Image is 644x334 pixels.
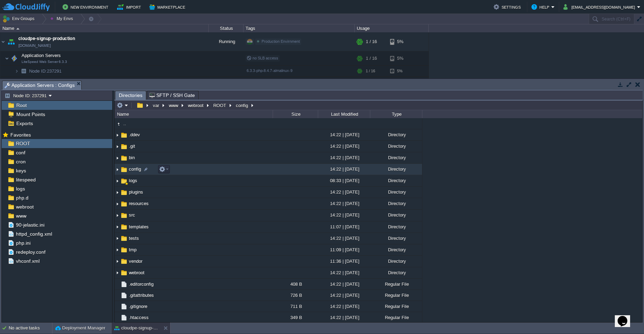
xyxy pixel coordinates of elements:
[128,292,155,298] a: .gitattributes
[28,68,63,74] span: 237291
[15,213,27,219] a: www
[318,141,370,152] div: 14:22 | [DATE]
[15,177,37,183] span: litespeed
[120,246,128,254] img: AMDAwAAAACH5BAEAAAAALAAAAAABAAEAAAICRAEAOw==
[15,168,27,174] span: keys
[0,32,6,51] img: AMDAwAAAACH5BAEAAAAALAAAAAABAAEAAAICRAEAOw==
[370,267,422,278] div: Directory
[370,129,422,140] div: Directory
[115,256,120,267] img: AMDAwAAAACH5BAEAAAAALAAAAAABAAEAAAICRAEAOw==
[19,77,28,88] img: AMDAwAAAACH5BAEAAAAALAAAAAABAAEAAAICRAEAOw==
[390,32,413,51] div: 5%
[128,247,138,253] a: tmp
[128,155,136,161] a: bin
[187,102,205,108] button: webroot
[128,143,136,149] span: .git
[117,3,143,11] button: Import
[15,111,46,117] span: Mount Points
[115,233,120,244] img: AMDAwAAAACH5BAEAAAAALAAAAAABAAEAAAICRAEAOw==
[15,140,31,147] a: ROOT
[128,270,146,276] a: webroot
[318,256,370,267] div: 11:36 | [DATE]
[318,290,370,301] div: 14:22 | [DATE]
[5,92,49,99] button: Node ID: 237291
[120,166,128,173] img: AMDAwAAAACH5BAEAAAAALAAAAAABAAEAAAICRAEAOw==
[370,152,422,163] div: Directory
[55,325,105,332] button: Deployment Manager
[149,91,195,99] span: SFTP / SSH Gate
[370,210,422,220] div: Directory
[128,281,155,287] a: .editorconfig
[273,301,318,312] div: 711 B
[15,231,53,237] a: httpd_config.xml
[366,32,377,51] div: 1 / 16
[563,3,637,11] button: [EMAIL_ADDRESS][DOMAIN_NAME]
[273,279,318,290] div: 408 B
[366,51,377,65] div: 1 / 16
[244,24,354,32] div: Tags
[15,195,30,201] a: php.d
[120,143,128,150] img: AMDAwAAAACH5BAEAAAAALAAAAAABAAEAAAICRAEAOw==
[115,120,122,128] img: AMDAwAAAACH5BAEAAAAALAAAAAABAAEAAAICRAEAOw==
[15,204,35,210] a: webroot
[119,91,142,100] span: Directories
[120,223,128,231] img: AMDAwAAAACH5BAEAAAAALAAAAAABAAEAAAICRAEAOw==
[370,290,422,301] div: Regular File
[120,131,128,139] img: AMDAwAAAACH5BAEAAAAALAAAAAABAAEAAAICRAEAOw==
[212,102,228,108] button: ROOT
[15,102,28,108] a: Root
[15,158,27,165] a: cron
[318,267,370,278] div: 14:22 | [DATE]
[318,175,370,186] div: 08:33 | [DATE]
[29,68,47,74] span: Node ID:
[15,240,32,246] a: php.ini
[318,244,370,255] div: 11:09 | [DATE]
[494,3,523,11] button: Settings
[18,42,51,49] a: [DOMAIN_NAME]
[1,24,208,32] div: Name
[115,268,120,278] img: AMDAwAAAACH5BAEAAAAALAAAAAABAAEAAAICRAEAOw==
[2,14,37,24] button: Env Groups
[128,132,141,138] a: .ddev
[21,52,62,58] span: Application Servers
[21,53,62,58] a: Application ServersLiteSpeed Web Server 6.3.3
[262,39,300,43] span: Production Envirnment
[370,198,422,209] div: Directory
[122,121,127,127] a: ..
[18,35,75,42] a: cloudpe-signup-production
[120,200,128,208] img: AMDAwAAAACH5BAEAAAAALAAAAAABAAEAAAICRAEAOw==
[28,68,63,74] a: Node ID:237291
[15,222,46,228] a: 90-jelastic.ini
[15,120,34,127] span: Exports
[209,24,243,32] div: Status
[247,56,278,60] span: no SLB access
[366,66,375,76] div: 1 / 16
[15,258,41,264] a: vhconf.xml
[128,258,143,264] a: vendor
[15,149,26,156] a: conf
[128,166,142,172] a: config
[318,279,370,290] div: 14:22 | [DATE]
[5,81,75,90] span: Application Servers : Configs
[370,279,422,290] div: Regular File
[120,280,128,288] img: AMDAwAAAACH5BAEAAAAALAAAAAABAAEAAAICRAEAOw==
[128,235,140,241] a: tests
[615,306,637,327] iframe: chat widget
[370,175,422,186] div: Directory
[370,164,422,174] div: Directory
[370,256,422,267] div: Directory
[15,77,19,88] img: AMDAwAAAACH5BAEAAAAALAAAAAABAAEAAAICRAEAOw==
[128,201,150,206] a: resources
[15,249,47,255] span: redeploy.conf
